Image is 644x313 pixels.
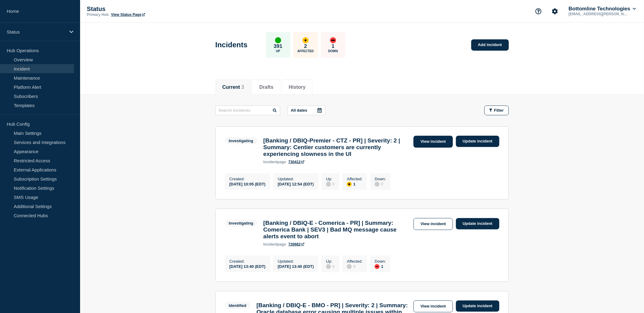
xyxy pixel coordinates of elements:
[375,264,386,269] div: 1
[326,177,335,181] p: Up :
[347,182,352,187] div: affected
[549,5,561,18] button: Account settings
[375,177,386,181] p: Down :
[471,39,509,51] a: Add incident
[263,137,410,157] h3: [Banking / DBIQ-Premier - CTZ - PR] | Severity: 2 | Summary: Centier customers are currently expe...
[278,259,314,264] p: Updated :
[297,49,314,53] p: Affected
[288,106,326,115] button: All dates
[111,13,145,17] a: View Status Page
[375,259,386,264] p: Down :
[87,13,109,17] p: Primary Hub
[223,85,244,90] button: Current 3
[263,160,286,164] p: page
[263,160,278,164] span: incident
[347,177,362,181] p: Affected :
[225,137,257,144] span: Investigating
[278,177,314,181] p: Updated :
[326,264,331,269] div: disabled
[230,264,266,269] div: [DATE] 13:40 (EDT)
[263,242,286,246] p: page
[456,136,499,147] a: Update incident
[278,181,314,186] div: [DATE] 12:54 (EDT)
[568,6,637,12] button: Bottomline Technologies
[225,220,257,227] span: Investigating
[215,106,280,115] input: Search incidents
[7,29,65,34] p: Status
[414,218,453,230] a: View incident
[328,49,338,53] p: Down
[326,182,331,187] div: disabled
[289,160,304,164] a: 730412
[289,242,304,246] a: 726682
[263,220,410,240] h3: [Banking / DBIQ-E - Comerica - PR] | Summary: Comerica Bank | SEV3 | Bad MQ message cause alerts ...
[326,181,335,187] div: 0
[303,37,309,43] div: affected
[241,85,244,90] span: 3
[332,43,334,49] p: 1
[289,85,306,90] button: History
[347,264,362,269] div: 0
[230,181,266,186] div: [DATE] 10:05 (EDT)
[532,5,545,18] button: Support
[347,259,362,264] p: Affected :
[304,43,307,49] p: 2
[326,264,335,269] div: 0
[215,41,248,49] h1: Incidents
[291,108,307,113] p: All dates
[456,218,499,229] a: Update incident
[278,264,314,269] div: [DATE] 13:40 (EDT)
[230,259,266,264] p: Created :
[347,264,352,269] div: disabled
[484,106,509,115] button: Filter
[375,182,380,187] div: disabled
[263,242,278,246] span: incident
[259,85,274,90] button: Drafts
[230,177,266,181] p: Created :
[375,181,386,187] div: 0
[494,108,504,113] span: Filter
[274,43,282,49] p: 391
[568,12,631,16] p: [EMAIL_ADDRESS][PERSON_NAME][DOMAIN_NAME]
[225,302,251,309] span: Identified
[87,5,209,13] p: Status
[414,300,453,312] a: View incident
[375,264,380,269] div: down
[330,37,336,43] div: down
[276,49,280,53] p: Up
[275,37,281,43] div: up
[347,181,362,187] div: 1
[326,259,335,264] p: Up :
[414,136,453,148] a: View incident
[456,300,499,312] a: Update incident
